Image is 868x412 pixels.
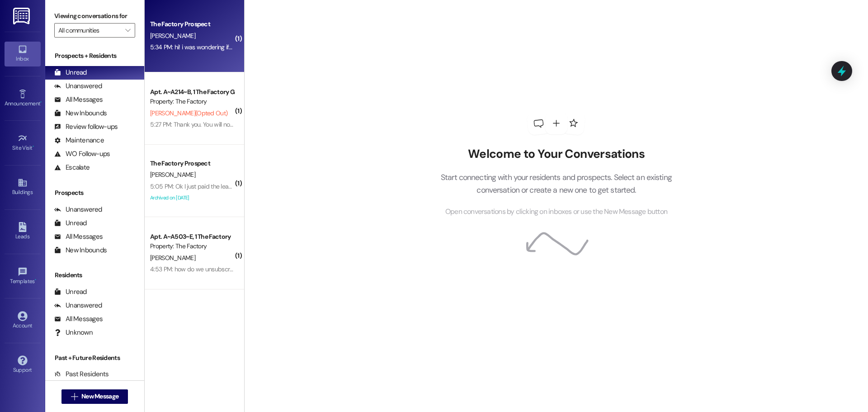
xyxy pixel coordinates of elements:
div: All Messages [54,95,103,104]
div: Unanswered [54,301,102,310]
div: Unanswered [54,205,102,214]
div: All Messages [54,314,103,324]
a: Inbox [5,42,41,66]
div: 5:34 PM: hi! i was wondering if there's anything you guys would need for me to be able to have my... [150,43,661,51]
a: Support [5,353,41,377]
div: Unread [54,287,87,297]
span: Open conversations by clicking on inboxes or use the New Message button [445,206,667,218]
div: WO Follow-ups [54,149,110,159]
a: Account [5,308,41,333]
div: Past + Future Residents [45,353,144,363]
div: Unanswered [54,81,102,91]
span: [PERSON_NAME] [150,254,195,262]
div: Unread [54,68,87,77]
input: All communities [58,23,121,38]
div: Unknown [54,328,93,337]
span: [PERSON_NAME] (Opted Out) [150,109,227,117]
div: New Inbounds [54,109,107,118]
span: [PERSON_NAME] [150,170,195,179]
div: Prospects [45,188,144,198]
div: Property: The Factory [150,242,234,251]
a: Buildings [5,175,41,199]
p: Start connecting with your residents and prospects. Select an existing conversation or create a n... [427,171,685,197]
div: All Messages [54,232,103,242]
div: The Factory Prospect [150,19,234,29]
span: New Message [81,392,118,401]
div: Unread [54,218,87,228]
div: Residents [45,270,144,280]
span: • [40,99,42,105]
div: Archived on [DATE] [149,192,235,204]
div: Property: The Factory [150,97,234,106]
button: New Message [61,389,128,404]
div: 5:27 PM: Thank you. You will no longer receive texts from this thread. Please reply with 'UNSTOP'... [150,120,578,128]
i:  [71,393,78,400]
i:  [125,27,130,34]
div: Apt. A~A214~B, 1 The Factory Guarantors [150,87,234,97]
div: Escalate [54,163,90,172]
img: ResiDesk Logo [13,8,32,24]
h2: Welcome to Your Conversations [427,147,685,161]
div: Apt. A~A503~E, 1 The Factory [150,232,234,242]
div: Prospects + Residents [45,51,144,61]
div: 5:05 PM: Ok I just paid the lease transfer fee. Did it go through, am I good to go now? [150,182,372,190]
span: • [33,143,34,150]
span: [PERSON_NAME] [150,32,195,40]
a: Templates • [5,264,41,289]
span: • [35,277,36,283]
div: Past Residents [54,369,109,379]
a: Site Visit • [5,131,41,155]
div: The Factory Prospect [150,159,234,168]
label: Viewing conversations for [54,9,135,23]
a: Leads [5,219,41,244]
div: Maintenance [54,136,104,145]
div: 4:53 PM: how do we unsubscribe from this [150,265,262,273]
div: New Inbounds [54,246,107,255]
div: Review follow-ups [54,122,118,132]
